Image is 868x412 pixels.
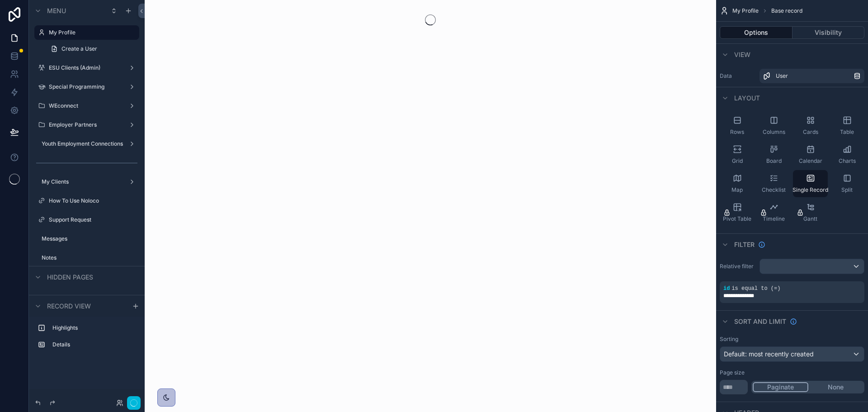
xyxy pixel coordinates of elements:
[763,128,785,136] span: Columns
[793,141,828,168] button: Calendar
[734,240,755,249] span: Filter
[776,72,788,80] span: User
[720,112,755,139] button: Rows
[763,215,785,223] span: Timeline
[766,157,782,165] span: Board
[45,42,139,56] a: Create a User
[720,170,755,197] button: Map
[734,317,786,326] span: Sort And Limit
[731,186,743,194] span: Map
[49,83,121,90] label: Special Programming
[47,6,66,15] span: Menu
[756,170,791,197] button: Checklist
[793,186,828,194] span: Single Record
[803,128,818,136] span: Cards
[734,50,750,59] span: View
[732,7,759,14] span: My Profile
[830,112,864,139] button: Table
[42,178,121,185] label: My Clients
[720,199,755,226] button: Pivot Table
[803,215,817,223] span: Gantt
[723,285,730,292] span: id
[756,112,791,139] button: Columns
[42,140,123,147] label: Youth Employment Connections
[730,128,744,136] span: Rows
[799,157,822,165] span: Calendar
[808,382,863,392] button: None
[47,302,91,311] span: Record view
[52,324,132,331] label: Highlights
[720,346,864,362] button: Default: most recently created
[49,102,121,109] label: WEconnect
[49,121,121,128] label: Employer Partners
[839,157,856,165] span: Charts
[61,45,97,52] span: Create a User
[49,29,134,36] label: My Profile
[720,336,738,343] label: Sorting
[734,94,760,103] span: Layout
[753,382,808,392] button: Paginate
[756,141,791,168] button: Board
[830,141,864,168] button: Charts
[720,26,793,39] button: Options
[723,215,751,223] span: Pivot Table
[52,341,132,348] label: Details
[29,317,145,361] div: scrollable content
[762,186,786,194] span: Checklist
[793,199,828,226] button: Gantt
[42,254,134,261] label: Notes
[720,263,756,270] label: Relative filter
[771,7,802,14] span: Base record
[793,170,828,197] button: Single Record
[841,186,853,194] span: Split
[793,112,828,139] button: Cards
[840,128,854,136] span: Table
[720,72,756,80] label: Data
[759,69,864,83] a: User
[47,273,93,282] span: Hidden pages
[756,199,791,226] button: Timeline
[732,157,743,165] span: Grid
[793,26,865,39] button: Visibility
[49,197,134,204] label: How To Use Noloco
[830,170,864,197] button: Split
[49,64,121,71] label: ESU Clients (Admin)
[720,369,745,376] label: Page size
[731,285,780,292] span: is equal to (=)
[42,235,134,242] label: Messages
[724,350,814,358] span: Default: most recently created
[49,216,134,223] label: Support Request
[720,141,755,168] button: Grid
